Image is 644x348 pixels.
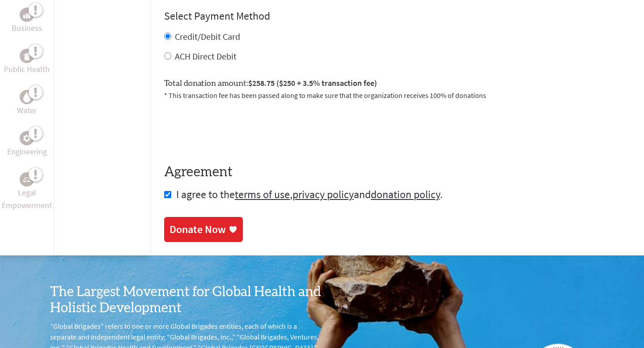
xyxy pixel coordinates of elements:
a: BusinessBusiness [12,8,42,34]
a: privacy policy [292,187,354,201]
span: I agree to the , and . [176,187,443,201]
div: Water [20,90,34,104]
a: EngineeringEngineering [7,131,47,158]
h3: The Largest Movement for Global Health and Holistic Development [50,284,322,316]
div: Legal Empowerment [20,172,34,187]
p: Legal Empowerment [2,187,52,212]
iframe: reCAPTCHA [164,111,300,146]
a: terms of use [235,187,290,201]
img: Legal Empowerment [23,177,30,182]
div: Donate Now [169,222,226,237]
label: Credit/Debit Card [175,31,240,42]
a: WaterWater [17,90,37,117]
span: $258.75 ($250 + 3.5% transaction fee) [248,78,377,88]
a: Legal EmpowermentLegal Empowerment [2,172,52,212]
img: Public Health [23,51,30,60]
h4: Select Payment Method [164,9,630,23]
a: donation policy [371,187,440,201]
a: Donate Now [164,217,243,242]
p: Water [17,104,37,117]
img: Water [23,92,30,102]
img: Business [23,11,30,18]
label: ACH Direct Debit [175,51,237,62]
p: Public Health [4,63,50,76]
div: Business [20,8,34,22]
div: Public Health [20,49,34,63]
label: Total donation amount: [164,77,377,90]
h4: Agreement [164,164,630,180]
p: * This transaction fee has been passed along to make sure that the organization receives 100% of ... [164,90,630,101]
div: Engineering [20,131,34,145]
p: Engineering [7,145,47,158]
a: Public HealthPublic Health [4,49,50,76]
img: Engineering [23,135,30,142]
p: Business [12,22,42,34]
